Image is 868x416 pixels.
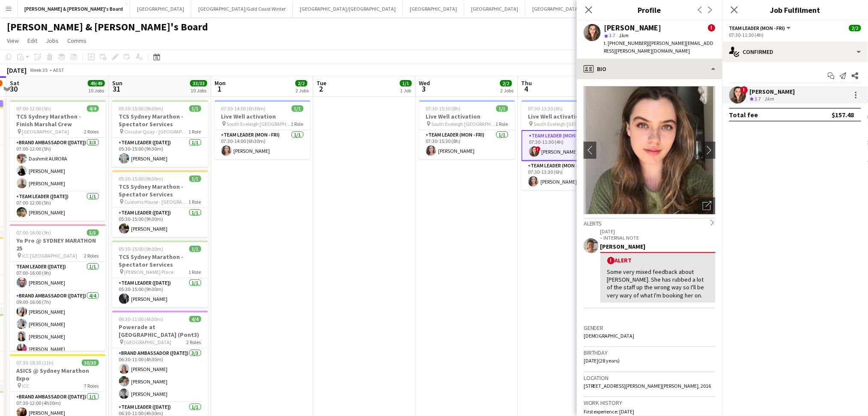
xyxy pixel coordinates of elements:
[577,4,722,15] h3: Profile
[577,59,722,79] div: Bio
[729,110,758,119] div: Total fee
[600,235,716,241] p: – INTERNAL NOTE
[729,25,785,31] span: Team Leader (Mon - Fri)
[763,95,776,103] div: 1km
[403,0,464,17] button: [GEOGRAPHIC_DATA]
[584,86,716,214] img: Crew avatar or photo
[584,408,716,415] p: First experience: [DATE]
[617,32,630,39] span: 1km
[607,268,709,299] div: Some very mixed feedback about [PERSON_NAME]. She has rubbed a lot of the staff up the wrong way ...
[18,0,130,17] button: [PERSON_NAME] & [PERSON_NAME]'s Board
[191,0,293,17] button: [GEOGRAPHIC_DATA]/Gold Coast Winter
[604,40,649,46] span: t. [PHONE_NUMBER]
[750,88,795,95] div: [PERSON_NAME]
[600,228,716,235] p: [DATE]
[740,86,748,94] span: !
[584,349,716,357] h3: Birthday
[729,25,792,31] button: Team Leader (Mon - Fri)
[584,333,635,339] span: [DEMOGRAPHIC_DATA]
[584,399,716,407] h3: Work history
[604,24,662,32] div: [PERSON_NAME]
[525,0,587,17] button: [GEOGRAPHIC_DATA]
[600,243,716,250] div: [PERSON_NAME]
[607,257,615,264] span: !
[607,256,709,264] div: Alert
[130,0,191,17] button: [GEOGRAPHIC_DATA]
[755,95,761,102] span: 3.7
[609,32,616,39] span: 3.7
[722,4,868,15] h3: Job Fulfilment
[584,324,716,332] h3: Gender
[832,110,854,119] div: $157.48
[464,0,525,17] button: [GEOGRAPHIC_DATA]
[293,0,403,17] button: [GEOGRAPHIC_DATA]/[GEOGRAPHIC_DATA]
[604,40,714,54] span: | [PERSON_NAME][EMAIL_ADDRESS][PERSON_NAME][DOMAIN_NAME]
[584,383,711,389] span: [STREET_ADDRESS][PERSON_NAME][PERSON_NAME], 2016
[584,357,620,364] span: [DATE] (28 years)
[849,25,861,31] span: 2/2
[722,42,868,62] div: Confirmed
[698,197,716,214] div: Open photos pop-in
[584,374,716,382] h3: Location
[708,24,716,32] span: !
[584,218,716,227] div: Alerts
[729,32,861,38] div: 07:30-11:30 (4h)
